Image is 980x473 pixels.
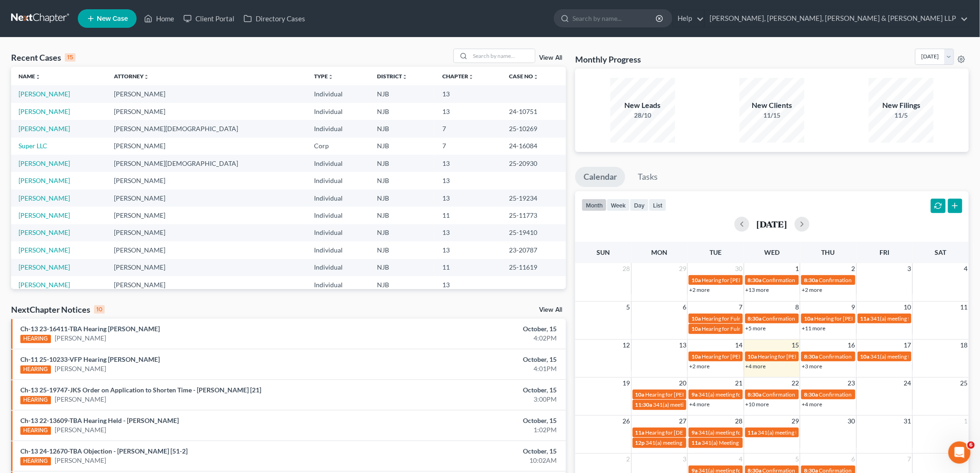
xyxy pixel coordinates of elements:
input: Search by name... [572,10,657,27]
h3: Monthly Progress [575,54,641,65]
td: [PERSON_NAME][DEMOGRAPHIC_DATA] [107,155,307,172]
span: Hearing for Fulme Cruces [PERSON_NAME] De Zeballo [702,315,835,322]
span: 7 [907,454,912,465]
span: 10a [748,353,757,360]
span: 6 [851,454,856,465]
td: 25-11619 [502,259,566,276]
a: Ch-13 22-13609-TBA Hearing Held - [PERSON_NAME] [20,416,179,424]
td: 25-11773 [502,207,566,224]
span: 29 [678,263,687,274]
td: 25-19410 [502,224,566,241]
span: 10a [691,325,701,332]
div: HEARING [20,457,51,466]
a: +2 more [689,286,710,293]
a: View All [539,55,562,61]
a: Nameunfold_more [19,73,41,80]
div: Recent Cases [11,52,75,63]
button: day [630,199,649,211]
td: Individual [307,85,370,102]
a: Attorneyunfold_more [114,73,149,80]
a: +11 more [802,325,825,332]
td: 13 [435,241,502,259]
td: NJB [370,224,435,241]
span: 341(a) meeting for [PERSON_NAME] [758,429,848,436]
span: 6 [967,441,975,449]
span: 1 [963,416,969,427]
td: [PERSON_NAME] [107,85,307,102]
span: 10 [903,302,912,313]
td: Individual [307,155,370,172]
td: 13 [435,276,502,293]
td: NJB [370,241,435,259]
span: 24 [903,378,912,389]
span: Tue [710,248,722,256]
td: 13 [435,85,502,102]
span: 341(a) meeting for [PERSON_NAME] [653,401,743,408]
div: 11/5 [869,111,934,120]
a: Chapterunfold_more [442,73,474,80]
a: [PERSON_NAME] [19,177,70,184]
td: Individual [307,259,370,276]
div: October, 15 [384,324,557,334]
i: unfold_more [402,74,408,80]
span: Confirmation hearing for [PERSON_NAME] [819,277,924,284]
span: 2 [851,263,856,274]
div: 10 [94,305,105,314]
span: 30 [735,263,744,274]
td: Individual [307,241,370,259]
div: New Leads [610,100,675,111]
span: 11 [960,302,969,313]
td: 7 [435,120,502,137]
a: [PERSON_NAME] [19,159,70,167]
i: unfold_more [468,74,474,80]
iframe: Intercom live chat [949,441,971,464]
a: Ch-13 25-19747-JKS Order on Application to Shorten Time - [PERSON_NAME] [21] [20,386,261,394]
td: 11 [435,207,502,224]
a: +4 more [689,401,710,408]
div: October, 15 [384,385,557,395]
td: [PERSON_NAME] [107,276,307,293]
td: 13 [435,103,502,120]
span: 3 [682,454,687,465]
a: Client Portal [179,10,239,27]
span: 29 [791,416,800,427]
a: Ch-13 23-16411-TBA Hearing [PERSON_NAME] [20,325,160,333]
span: 5 [794,454,800,465]
i: unfold_more [35,74,41,80]
td: [PERSON_NAME] [107,259,307,276]
span: 18 [960,340,969,351]
td: [PERSON_NAME] [107,172,307,189]
td: 25-20930 [502,155,566,172]
a: Calendar [575,167,625,187]
span: 8:30a [804,277,818,284]
span: 1 [794,263,800,274]
a: [PERSON_NAME] [19,228,70,236]
span: 31 [903,416,912,427]
div: HEARING [20,427,51,435]
a: Home [139,10,179,27]
span: 10a [691,315,701,322]
td: [PERSON_NAME] [107,138,307,155]
a: Tasks [629,167,666,187]
span: 23 [847,378,856,389]
td: Individual [307,103,370,120]
span: 28 [622,263,631,274]
div: 4:01PM [384,364,557,373]
input: Search by name... [470,49,535,63]
div: 28/10 [610,111,675,120]
span: Hearing for [DEMOGRAPHIC_DATA] Granada [PERSON_NAME] [646,429,802,436]
a: [PERSON_NAME] [19,211,70,219]
span: 341(a) meeting for [PERSON_NAME] [698,391,788,398]
span: 19 [622,378,631,389]
td: [PERSON_NAME] [107,224,307,241]
span: 17 [903,340,912,351]
span: Confirmation hearing for [PERSON_NAME] [763,391,868,398]
td: Individual [307,120,370,137]
a: [PERSON_NAME], [PERSON_NAME], [PERSON_NAME] & [PERSON_NAME] LLP [705,10,968,27]
span: Fri [879,248,889,256]
span: 4 [738,454,744,465]
a: Directory Cases [239,10,310,27]
span: Wed [764,248,779,256]
div: HEARING [20,335,51,343]
span: 9a [691,391,697,398]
